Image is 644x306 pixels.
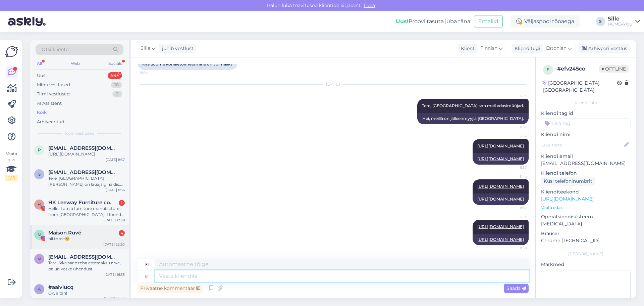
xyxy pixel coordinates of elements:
div: [DATE] 8:57 [106,157,125,162]
div: Uus [37,72,45,79]
span: M [38,232,41,237]
span: HK Leeway Furniture co. [48,200,111,206]
img: Askly Logo [5,45,18,58]
span: s [38,172,41,177]
div: Vaata siia [5,151,17,181]
p: Vaata edasi ... [541,205,631,211]
div: Hello, I am a furniture manufacturer from [GEOGRAPHIC_DATA]. I found your website on Google and s... [48,206,125,218]
div: [GEOGRAPHIC_DATA], [GEOGRAPHIC_DATA] [543,80,617,94]
span: 8:57 [501,165,527,170]
div: Tere, [GEOGRAPHIC_DATA][PERSON_NAME] on lauajalg näidis, jkui sees obib saate sealt kätte. [48,175,125,187]
div: Kõik [37,109,47,116]
div: Proovi tasuta juba täna: [396,17,471,26]
div: HOME4YOU [608,21,633,27]
span: Finnish [480,45,497,52]
div: Ok, aitäh! [48,290,125,296]
span: slava.stuff@gmail.com [48,169,118,175]
div: Arhiveeri vestlus [578,44,630,53]
div: 1 [119,200,125,206]
a: [URL][DOMAIN_NAME] [541,196,594,202]
a: [URL][DOMAIN_NAME] [477,184,524,189]
div: Väljaspool tööaega [511,15,580,28]
span: Sille [501,93,527,98]
div: Klient [458,45,475,52]
span: 8:57 [501,125,527,130]
span: Kõik vestlused [65,130,94,136]
div: [DATE] 12:58 [104,218,125,223]
b: Uus! [396,18,409,25]
p: Kliendi telefon [541,170,631,177]
div: [DATE] 22:20 [103,242,125,247]
div: [PERSON_NAME] [541,251,631,257]
input: Lisa nimi [541,141,623,148]
div: [DATE] 16:55 [104,272,125,277]
span: m [38,256,41,261]
div: 2 / 3 [5,175,17,181]
span: Sille [141,45,150,52]
a: [URL][DOMAIN_NAME] [477,143,524,148]
p: Brauser [541,230,631,237]
a: [URL][DOMAIN_NAME] [477,156,524,161]
p: Operatsioonisüsteem [541,213,631,220]
div: fi [145,259,149,270]
p: Kliendi nimi [541,131,631,138]
div: juhib vestlust [159,45,194,52]
div: et [145,270,149,282]
span: 8:57 [501,205,527,210]
span: Tere, [GEOGRAPHIC_DATA] son meil edasimüüjad. [422,103,524,108]
div: Kas Soome kohaletoimetamine on võimalik? [138,58,237,70]
div: Minu vestlused [37,82,70,88]
input: Lisa tag [541,118,631,128]
span: Sille [501,134,527,139]
div: [DATE] 8:56 [106,187,125,192]
div: 4 [119,230,125,236]
span: 15:54 [140,70,165,75]
div: Tere, ikka saab teha ettemaksu arve, palun võtke ühendust [GEOGRAPHIC_DATA] või Tähesaju kauplusega. [48,260,125,272]
div: [DATE] 16:42 [104,296,125,301]
div: AI Assistent [37,100,62,107]
div: Socials [107,59,123,68]
div: 0 [112,91,122,97]
span: a [38,287,41,292]
p: Kliendi tag'id [541,110,631,117]
div: Arhiveeritud [37,119,64,125]
div: Tiimi vestlused [37,91,70,97]
span: #aaivlucq [48,284,73,290]
div: All [36,59,43,68]
div: Klienditugi [512,45,540,52]
span: Estonian [546,45,567,52]
span: H [38,202,41,207]
div: Privaatne kommentaar [138,284,203,293]
p: Märkmed [541,261,631,268]
span: Sille [501,174,527,179]
p: Kliendi email [541,153,631,160]
span: Maison Ruvé [48,230,81,236]
span: e [547,67,549,72]
div: # efv245co [557,65,599,73]
span: maarjaliismolder@gmail.com [48,254,118,260]
div: S [596,17,605,26]
span: Sille [501,214,527,219]
div: 18 [111,82,122,88]
span: paulaaiti59@gmail.com [48,145,118,151]
a: [URL][DOMAIN_NAME] [477,237,524,242]
span: p [38,147,41,152]
div: [DATE] [138,81,529,87]
div: 99+ [108,72,122,79]
div: nii toree☺️ [48,236,125,242]
div: Küsi telefoninumbrit [541,177,595,186]
a: SilleHOME4YOU [608,16,640,27]
span: Offline [599,65,629,73]
div: [URL][DOMAIN_NAME] [48,151,125,157]
div: Kliendi info [541,100,631,106]
span: Otsi kliente [42,46,68,53]
button: Emailid [474,15,503,28]
div: Web [69,59,81,68]
p: [MEDICAL_DATA] [541,220,631,227]
span: Luba [362,2,377,8]
p: Klienditeekond [541,188,631,195]
p: Chrome [TECHNICAL_ID] [541,237,631,244]
a: [URL][DOMAIN_NAME] [477,224,524,229]
a: [URL][DOMAIN_NAME] [477,196,524,202]
div: Hei, meillä on jälleenmyyjiä [GEOGRAPHIC_DATA]. [417,113,529,124]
